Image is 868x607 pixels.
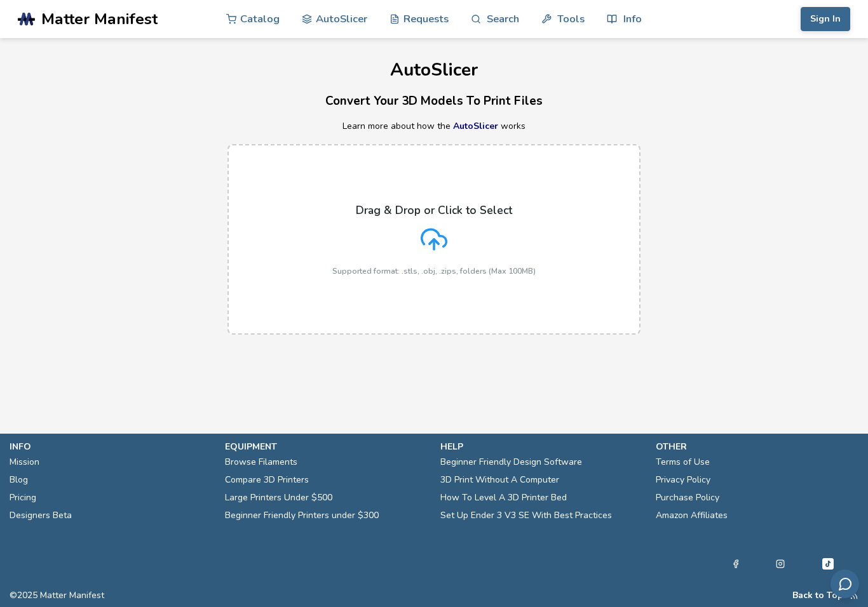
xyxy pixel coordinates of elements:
a: Amazon Affiliates [656,507,728,524]
a: Mission [10,453,39,471]
a: Tiktok [820,556,836,571]
p: Drag & Drop or Click to Select [356,204,512,217]
span: Matter Manifest [41,10,158,28]
a: Compare 3D Printers [225,471,309,489]
a: Facebook [731,556,740,571]
a: Privacy Policy [656,471,710,489]
a: Browse Filaments [225,453,297,471]
p: equipment [225,440,428,453]
p: help [440,440,643,453]
a: Terms of Use [656,453,710,471]
button: Sign In [801,7,850,31]
button: Send feedback via email [831,570,859,598]
a: AutoSlicer [453,120,498,132]
a: Instagram [776,556,785,571]
a: Designers Beta [10,507,72,524]
p: Supported format: .stls, .obj, .zips, folders (Max 100MB) [332,267,536,276]
a: Set Up Ender 3 V3 SE With Best Practices [440,507,612,524]
a: RSS Feed [850,590,858,601]
a: How To Level A 3D Printer Bed [440,489,567,507]
p: other [656,440,858,453]
p: info [10,440,212,453]
a: Blog [10,471,28,489]
a: Beginner Friendly Printers under $300 [225,507,379,524]
a: Large Printers Under $500 [225,489,332,507]
span: © 2025 Matter Manifest [10,590,104,601]
button: Back to Top [792,590,843,601]
a: 3D Print Without A Computer [440,471,559,489]
a: Pricing [10,489,36,507]
a: Beginner Friendly Design Software [440,453,582,471]
a: Purchase Policy [656,489,719,507]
